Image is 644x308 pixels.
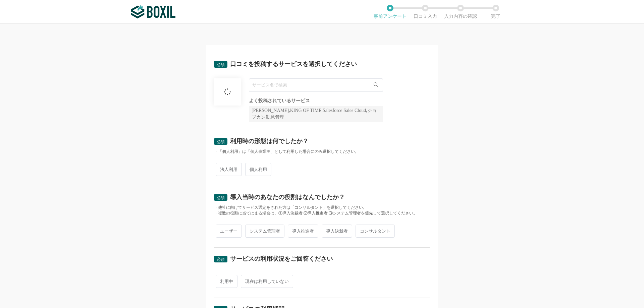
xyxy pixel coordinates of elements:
[408,5,443,19] li: 口コミ入力
[478,5,513,19] li: 完了
[216,225,242,238] span: ユーザー
[372,5,408,19] li: 事前アンケート
[241,275,293,288] span: 現在は利用していない
[217,139,225,144] span: 必須
[216,163,242,176] span: 法人利用
[245,225,284,238] span: システム管理者
[230,194,345,200] div: 導入当時のあなたの役割はなんでしたか？
[249,106,383,122] div: [PERSON_NAME],KING OF TIME,Salesforce Sales Cloud,ジョブカン勤怠管理
[217,195,225,200] span: 必須
[230,256,333,262] div: サービスの利用状況をご回答ください
[245,163,271,176] span: 個人利用
[217,257,225,262] span: 必須
[214,210,430,216] div: ・複数の役割に当てはまる場合は、①導入決裁者 ②導入推進者 ③システム管理者を優先して選択してください。
[230,61,357,67] div: 口コミを投稿するサービスを選択してください
[217,62,225,67] span: 必須
[214,205,430,210] div: ・他社に向けてサービス選定をされた方は「コンサルタント」を選択してください。
[443,5,478,19] li: 入力内容の確認
[249,99,383,103] div: よく投稿されているサービス
[356,225,395,238] span: コンサルタント
[230,138,309,144] div: 利用時の形態は何でしたか？
[249,78,383,92] input: サービス名で検索
[288,225,318,238] span: 導入推進者
[131,5,175,18] img: ボクシルSaaS_ロゴ
[216,275,237,288] span: 利用中
[214,149,430,155] div: ・「個人利用」は「個人事業主」として利用した場合にのみ選択してください。
[322,225,352,238] span: 導入決裁者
